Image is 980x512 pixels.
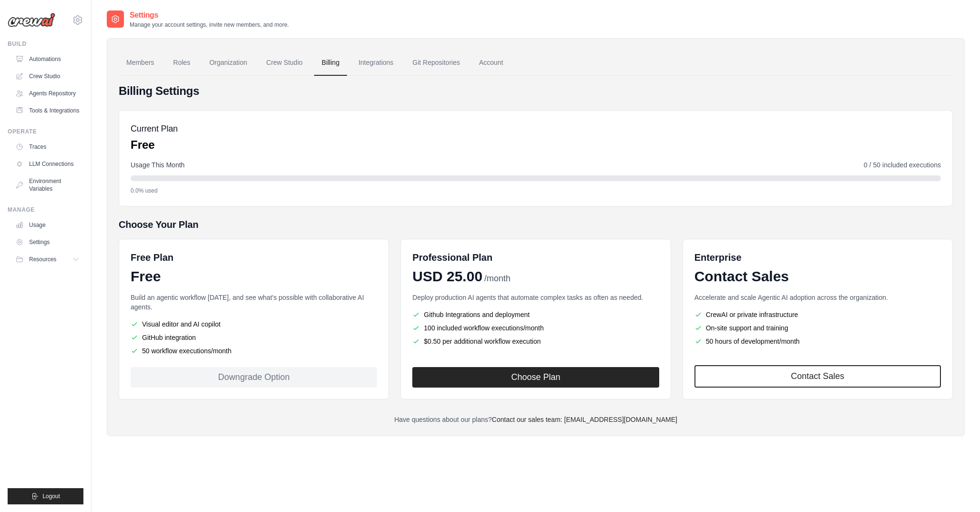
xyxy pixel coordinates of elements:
div: Downgrade Option [131,367,377,388]
a: Usage [11,217,83,233]
a: Settings [11,235,83,250]
button: Logout [8,488,83,504]
p: Manage your account settings, invite new members, and more. [130,21,289,29]
h2: Settings [130,10,289,21]
a: Traces [11,139,83,154]
a: Crew Studio [11,69,83,84]
a: Automations [11,51,83,67]
li: Github Integrations and deployment [412,310,659,319]
h6: Enterprise [694,251,941,264]
h6: Professional Plan [412,251,492,264]
a: Environment Variables [11,174,83,196]
a: Agents Repository [11,86,83,101]
span: Resources [29,256,56,263]
h4: Billing Settings [119,83,953,99]
span: 0 / 50 included executions [864,160,941,170]
a: Integrations [351,50,401,76]
span: 0.0% used [131,187,158,195]
span: Logout [42,492,60,500]
a: Contact Sales [694,365,941,388]
li: $0.50 per additional workflow execution [412,337,659,346]
li: 50 workflow executions/month [131,346,377,356]
div: Free [131,268,377,285]
li: GitHub integration [131,333,377,342]
button: Choose Plan [412,367,659,388]
a: Tools & Integrations [11,103,83,118]
div: Operate [8,128,83,135]
a: LLM Connections [11,156,83,172]
span: USD 25.00 [412,268,482,285]
li: CrewAI or private infrastructure [694,310,941,319]
div: Manage [8,206,83,214]
span: Usage This Month [131,160,184,170]
a: Billing [314,50,347,76]
p: Deploy production AI agents that automate complex tasks as often as needed. [412,293,659,302]
h5: Choose Your Plan [119,218,953,231]
h6: Free Plan [131,251,174,264]
li: Visual editor and AI copilot [131,319,377,329]
a: Roles [165,50,198,76]
div: Contact Sales [694,268,941,285]
li: On-site support and training [694,323,941,333]
img: Logo [8,13,55,27]
li: 100 included workflow executions/month [412,323,659,333]
button: Resources [11,252,83,267]
div: Build [8,40,83,48]
p: Build an agentic workflow [DATE], and see what's possible with collaborative AI agents. [131,293,377,312]
p: Accelerate and scale Agentic AI adoption across the organization. [694,293,941,302]
a: Contact our sales team: [EMAIL_ADDRESS][DOMAIN_NAME] [492,416,677,423]
a: Crew Studio [259,50,310,76]
a: Members [119,50,162,76]
span: /month [484,272,510,285]
li: 50 hours of development/month [694,337,941,346]
p: Have questions about our plans? [119,415,953,424]
a: Account [471,50,511,76]
p: Free [131,137,178,153]
h5: Current Plan [131,122,178,135]
a: Git Repositories [405,50,468,76]
a: Organization [202,50,255,76]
